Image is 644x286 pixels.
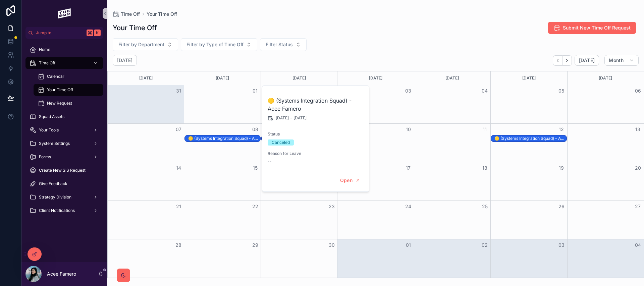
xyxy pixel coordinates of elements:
[293,115,307,121] span: [DATE]
[634,125,642,133] button: 13
[174,164,182,172] button: 14
[147,11,177,17] a: Your Time Off
[251,125,259,133] button: 08
[266,41,293,48] span: Filter Status
[557,125,566,133] button: 12
[251,164,259,172] button: 15
[174,87,182,95] button: 31
[181,38,257,51] button: Select Button
[260,38,307,51] button: Select Button
[272,139,290,146] div: Canceled
[58,8,71,19] img: App logo
[25,205,103,217] a: Client Notifications
[268,159,272,164] span: --
[25,178,103,190] a: Give Feedback
[604,55,639,66] button: Month
[39,47,50,52] span: Home
[21,39,107,225] div: scrollable content
[117,57,132,64] h2: [DATE]
[268,97,364,113] h2: 🟡 (Systems Integration Squad) - Acee Famero
[481,241,489,249] button: 02
[34,84,103,96] a: Your Time Off
[481,87,489,95] button: 04
[39,154,51,160] span: Forms
[47,101,72,106] span: New Request
[25,111,103,123] a: Squad Assets
[174,241,182,249] button: 28
[113,23,157,33] h1: Your Time Off
[609,57,624,63] span: Month
[404,125,412,133] button: 10
[336,175,365,186] button: Open
[481,164,489,172] button: 18
[39,114,64,119] span: Squad Assets
[557,164,566,172] button: 19
[494,136,566,141] div: 🟡 (Systems Integration Squad) - Acee Famero
[481,125,489,133] button: 11
[39,141,70,146] span: System Settings
[25,164,103,176] a: Create New SiS Request
[251,241,259,249] button: 29
[481,203,489,211] button: 25
[113,11,140,17] a: Time Off
[188,135,260,141] div: 🟡 (Systems Integration Squad) - Acee Famero
[25,124,103,136] a: Your Tools
[268,151,364,156] span: Reason for Leave
[39,208,75,213] span: Client Notifications
[262,71,336,85] div: [DATE]
[47,87,73,93] span: Your Time Off
[174,125,182,133] button: 07
[39,181,67,186] span: Give Feedback
[109,71,183,85] div: [DATE]
[557,241,566,249] button: 03
[290,115,292,121] span: -
[34,97,103,109] a: New Request
[562,55,572,66] button: Next
[328,203,336,211] button: 23
[634,87,642,95] button: 06
[553,55,562,66] button: Back
[338,71,413,85] div: [DATE]
[25,57,103,69] a: Time Off
[39,60,55,66] span: Time Off
[557,203,566,211] button: 26
[251,87,259,95] button: 01
[121,11,140,17] span: Time Off
[404,203,412,211] button: 24
[404,164,412,172] button: 17
[557,87,566,95] button: 05
[39,168,86,173] span: Create New SiS Request
[579,57,595,63] span: [DATE]
[47,271,76,277] p: Acee Famero
[174,203,182,211] button: 21
[634,241,642,249] button: 04
[415,71,489,85] div: [DATE]
[634,164,642,172] button: 20
[95,30,100,36] span: K
[569,71,643,85] div: [DATE]
[34,70,103,82] a: Calendar
[36,30,84,36] span: Jump to...
[118,41,164,48] span: Filter by Department
[25,27,103,39] button: Jump to...K
[404,241,412,249] button: 01
[492,71,566,85] div: [DATE]
[25,191,103,203] a: Strategy Division
[25,44,103,56] a: Home
[185,71,259,85] div: [DATE]
[404,87,412,95] button: 03
[634,203,642,211] button: 27
[276,115,289,121] span: [DATE]
[268,131,364,137] span: Status
[563,24,631,31] span: Submit New Time Off Request
[186,41,244,48] span: Filter by Type of Time Off
[107,71,644,278] div: Month View
[575,55,599,66] button: [DATE]
[113,38,178,51] button: Select Button
[25,137,103,150] a: System Settings
[251,203,259,211] button: 22
[548,22,636,34] button: Submit New Time Off Request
